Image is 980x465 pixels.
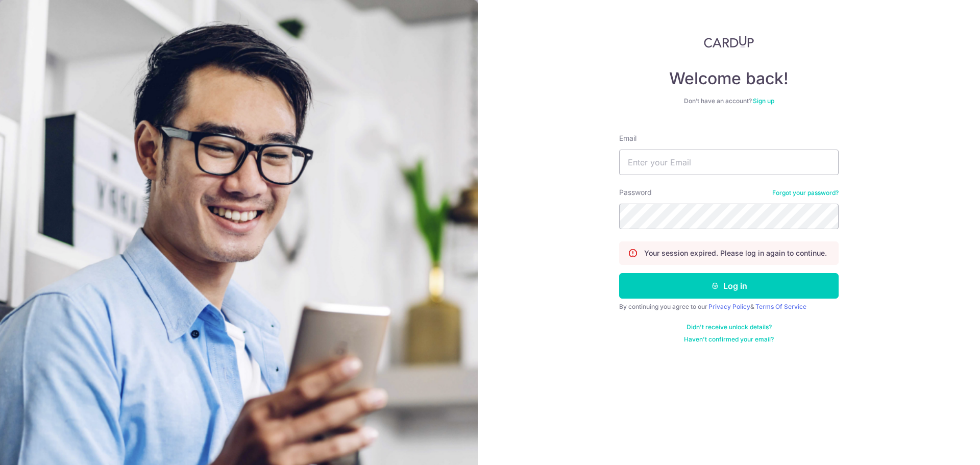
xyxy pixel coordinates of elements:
div: Don’t have an account? [619,97,839,105]
a: Forgot your password? [772,189,839,197]
div: By continuing you agree to our & [619,303,839,311]
label: Email [619,133,636,143]
a: Sign up [753,97,774,105]
p: Your session expired. Please log in again to continue. [644,248,827,258]
img: CardUp Logo [704,36,754,48]
input: Enter your Email [619,150,839,175]
h4: Welcome back! [619,68,839,89]
label: Password [619,187,652,198]
button: Log in [619,273,839,299]
a: Haven't confirmed your email? [684,335,774,344]
a: Terms Of Service [755,303,806,310]
a: Didn't receive unlock details? [687,323,772,331]
a: Privacy Policy [708,303,750,310]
